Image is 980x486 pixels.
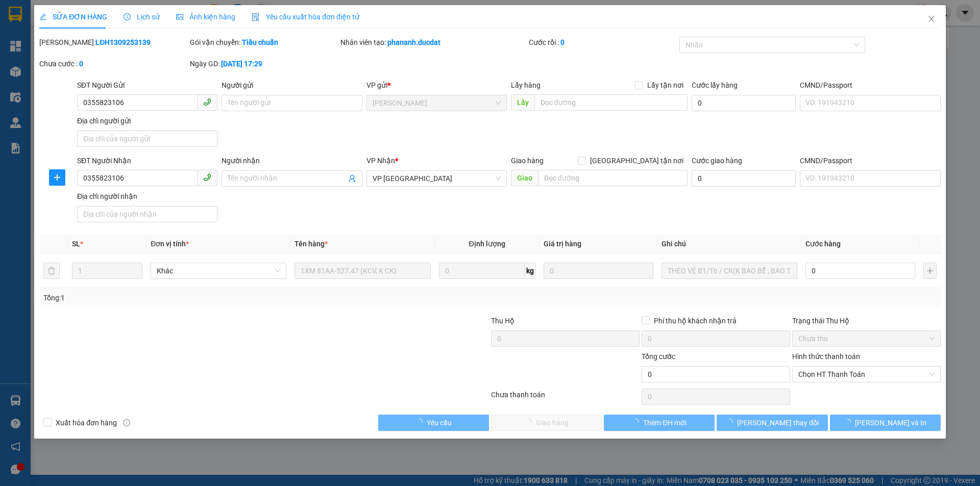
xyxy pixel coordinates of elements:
[604,415,715,431] button: Thêm ĐH mới
[650,315,741,326] span: Phí thu hộ khách nhận trả
[77,115,217,126] div: Địa chỉ người gửi
[52,417,121,428] span: Xuất hóa đơn hàng
[855,417,926,428] span: [PERSON_NAME] và In
[643,417,687,428] span: Thêm ĐH mới
[469,240,505,248] span: Định lượng
[544,240,581,248] span: Giá trị hàng
[737,417,819,428] span: [PERSON_NAME] thay đổi
[373,95,501,111] span: Lê Đại Hành
[798,367,935,382] span: Chọn HT Thanh Toán
[798,331,935,346] span: Chưa thu
[77,206,217,222] input: Địa chỉ của người nhận
[830,415,941,431] button: [PERSON_NAME] và In
[39,13,46,20] span: edit
[378,415,489,431] button: Yêu cầu
[792,315,941,326] div: Trạng thái Thu Hộ
[49,169,65,186] button: plus
[366,157,395,165] span: VP Nhận
[39,58,188,69] div: Chưa cước :
[77,191,217,202] div: Địa chỉ người nhận
[692,170,796,187] input: Cước giao hàng
[124,13,131,20] span: clock-circle
[203,173,211,182] span: phone
[490,389,641,407] div: Chưa thanh toán
[511,157,544,165] span: Giao hàng
[657,234,801,254] th: Ghi chú
[844,419,855,426] span: loading
[77,131,217,147] input: Địa chỉ của người gửi
[222,155,362,166] div: Người nhận
[242,38,278,46] b: Tiêu chuẩn
[511,170,538,186] span: Giao
[252,13,359,21] span: Yêu cầu xuất hóa đơn điện tử
[534,94,688,111] input: Dọc đường
[43,292,378,303] div: Tổng: 1
[692,81,738,89] label: Cước lấy hàng
[805,240,841,248] span: Cước hàng
[252,13,260,21] img: icon
[295,240,328,248] span: Tên hàng
[491,415,602,431] button: Giao hàng
[340,37,527,48] div: Nhân viên tạo:
[544,263,653,279] input: 0
[50,173,65,182] span: plus
[661,263,797,279] input: Ghi Chú
[123,419,130,426] span: info-circle
[538,170,688,186] input: Dọc đường
[792,352,860,361] label: Hình thức thanh toán
[525,263,535,279] span: kg
[43,263,60,279] button: delete
[295,263,430,279] input: VD: Bàn, Ghế
[77,155,217,166] div: SĐT Người Nhận
[643,80,688,91] span: Lấy tận nơi
[222,80,362,91] div: Người gửi
[642,352,675,361] span: Tổng cước
[529,37,677,48] div: Cước rồi :
[511,94,534,111] span: Lấy
[632,419,643,426] span: loading
[176,13,235,21] span: Ảnh kiện hàng
[157,263,280,278] span: Khác
[917,5,946,34] button: Close
[726,419,737,426] span: loading
[717,415,827,431] button: [PERSON_NAME] thay đổi
[151,240,189,248] span: Đơn vị tính
[203,98,211,106] span: phone
[190,37,338,48] div: Gói vận chuyển:
[39,37,188,48] div: [PERSON_NAME]:
[79,60,83,68] b: 0
[221,60,262,68] b: [DATE] 17:29
[373,171,501,186] span: VP Sài Gòn
[348,174,356,183] span: user-add
[39,13,107,21] span: SỬA ĐƠN HÀNG
[586,155,688,166] span: [GEOGRAPHIC_DATA] tận nơi
[190,58,338,69] div: Ngày GD:
[387,38,440,46] b: phananh.ducdat
[511,81,541,89] span: Lấy hàng
[923,263,937,279] button: plus
[692,157,742,165] label: Cước giao hàng
[124,13,160,21] span: Lịch sử
[95,38,151,46] b: LĐH1309253139
[491,317,514,325] span: Thu Hộ
[800,155,940,166] div: CMND/Passport
[415,419,427,426] span: loading
[427,417,452,428] span: Yêu cầu
[927,15,936,23] span: close
[72,240,80,248] span: SL
[692,95,796,111] input: Cước lấy hàng
[176,13,183,20] span: picture
[800,80,940,91] div: CMND/Passport
[560,38,565,46] b: 0
[366,80,507,91] div: VP gửi
[77,80,217,91] div: SĐT Người Gửi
